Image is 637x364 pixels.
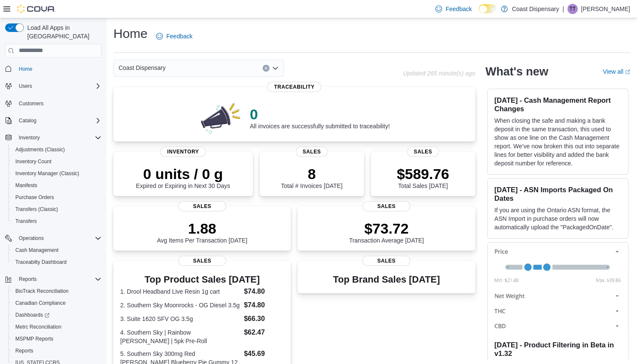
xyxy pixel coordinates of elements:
button: Reports [2,273,105,285]
span: Transfers [12,216,101,226]
span: TT [570,4,576,14]
span: Customers [19,100,43,107]
dd: $66.30 [244,314,284,324]
span: MSPMP Reports [12,334,101,344]
dt: 1. Drool Headband Live Resin 1g cart [120,287,240,296]
span: Purchase Orders [15,194,54,201]
a: Inventory Manager (Classic) [12,168,83,179]
span: Sales [407,147,439,157]
span: Users [19,83,32,90]
a: Metrc Reconciliation [12,322,65,332]
input: Dark Mode [479,4,497,13]
span: Feedback [446,5,472,13]
span: Traceabilty Dashboard [12,257,101,267]
button: BioTrack Reconciliation [9,285,105,297]
h3: Top Brand Sales [DATE] [333,274,440,285]
h1: Home [113,25,148,42]
a: Customers [15,98,47,109]
span: Transfers (Classic) [15,206,58,213]
span: Inventory Count [12,156,101,167]
a: Reports [12,346,37,356]
h3: [DATE] - Product Filtering in Beta in v1.32 [495,341,621,358]
span: Reports [15,347,33,354]
p: $589.76 [397,165,449,182]
p: Updated 265 minute(s) ago [403,70,475,77]
span: Feedback [166,32,192,40]
a: Transfers [12,216,40,226]
span: MSPMP Reports [15,335,53,342]
div: Expired or Expiring in Next 30 Days [136,165,230,189]
p: | [562,4,564,14]
a: Dashboards [9,309,105,321]
button: Inventory [2,132,105,144]
span: Traceability [267,82,321,92]
a: BioTrack Reconciliation [12,286,72,296]
p: If you are using the Ontario ASN format, the ASN Import in purchase orders will now automatically... [495,206,621,231]
span: Customers [15,98,101,109]
p: Coast Dispensary [512,4,559,14]
span: Transfers (Classic) [12,204,101,214]
a: Adjustments (Classic) [12,144,68,155]
button: Purchase Orders [9,191,105,203]
span: Reports [19,276,37,283]
dd: $74.80 [244,286,284,297]
span: Dashboards [15,312,49,318]
p: 0 units / 0 g [136,165,230,182]
span: Cash Management [12,245,101,255]
a: Feedback [432,0,475,17]
button: Users [15,81,35,91]
a: Feedback [153,28,196,45]
a: Home [15,64,36,74]
a: Dashboards [12,310,53,320]
button: Home [2,63,105,75]
p: $73.72 [349,220,424,237]
button: Traceabilty Dashboard [9,256,105,268]
button: Metrc Reconciliation [9,321,105,333]
h3: Top Product Sales [DATE] [120,274,284,285]
h3: [DATE] - ASN Imports Packaged On Dates [495,185,621,202]
dd: $62.47 [244,327,284,338]
p: 1.88 [157,220,247,237]
button: Inventory Count [9,156,105,168]
div: All invoices are successfully submitted to traceability! [250,106,390,130]
span: Metrc Reconciliation [12,322,101,332]
span: Sales [362,201,410,211]
dt: 2. Southern Sky Moonrocks - OG Diesel 3.5g [120,301,240,309]
span: Canadian Compliance [15,300,66,306]
button: Transfers [9,215,105,227]
a: MSPMP Reports [12,334,57,344]
span: Cash Management [15,247,58,254]
span: Catalog [15,116,101,126]
span: Dark Mode [479,13,479,14]
span: Canadian Compliance [12,298,101,308]
h2: What's new [486,65,548,78]
button: Adjustments (Classic) [9,144,105,156]
img: Cova [17,5,55,13]
span: BioTrack Reconciliation [12,286,101,296]
dt: 3. Suite 1620 SFV OG 3.5g [120,315,240,323]
dt: 4. Southern Sky | Rainbow [PERSON_NAME] | 5pk Pre-Roll [120,328,240,345]
span: Reports [12,346,101,356]
div: Total Sales [DATE] [397,165,449,189]
a: Canadian Compliance [12,298,69,308]
button: Inventory Manager (Classic) [9,168,105,179]
span: Coast Dispensary [119,63,166,73]
button: Transfers (Classic) [9,203,105,215]
div: Transaction Average [DATE] [349,220,424,244]
span: Home [15,64,101,74]
span: Users [15,81,101,91]
a: View allExternal link [603,68,630,75]
div: Tyler Tan Ly [568,4,578,14]
span: Inventory [160,147,206,157]
button: MSPMP Reports [9,333,105,345]
button: Inventory [15,133,43,143]
span: Inventory Count [15,158,52,165]
button: Customers [2,97,105,110]
button: Catalog [15,116,40,126]
span: Catalog [19,117,36,124]
h3: [DATE] - Cash Management Report Changes [495,96,621,113]
span: BioTrack Reconciliation [15,288,69,295]
svg: External link [625,69,630,75]
a: Inventory Count [12,156,55,167]
button: Operations [15,233,47,243]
